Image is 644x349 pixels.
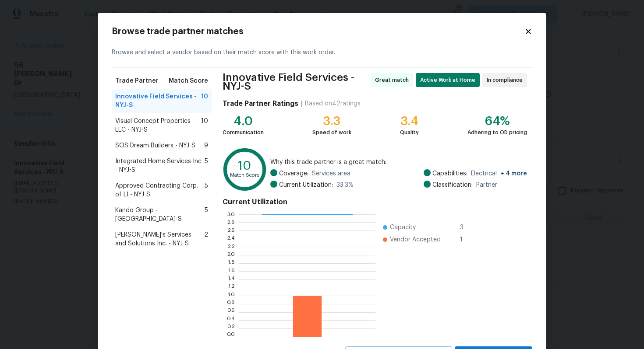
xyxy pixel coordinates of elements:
span: [PERSON_NAME]'s Services and Solutions Inc. - NYJ-S [115,230,204,248]
div: Quality [400,128,419,137]
span: + 4 more [500,171,527,177]
span: Classification: [432,181,473,189]
text: 2.8 [227,220,235,225]
span: Why this trade partner is a great match: [270,158,527,167]
div: Based on 42 ratings [305,99,361,108]
span: 9 [204,141,208,150]
text: 2.4 [227,236,235,241]
span: Integrated Home Services Inc - NYJ-S [115,157,205,174]
span: 1 [460,235,474,244]
span: 10 [201,92,208,110]
span: Active Work at Home [420,76,479,84]
text: 1.2 [228,285,235,290]
text: 0.6 [227,310,235,315]
div: 64% [467,117,527,126]
text: 2.2 [227,244,235,249]
span: Approved Contracting Corp. of LI - NYJ-S [115,181,205,199]
span: 3 [460,223,474,232]
text: 10 [238,160,251,172]
div: 4.0 [223,117,264,126]
span: Match Score [169,77,208,85]
div: | [298,99,305,108]
div: 3.3 [312,117,351,126]
text: 2.6 [227,228,235,233]
text: 0.2 [227,326,235,331]
text: 1.6 [228,269,235,274]
text: 1.0 [228,293,235,298]
span: Vendor Accepted [390,235,441,244]
span: Trade Partner [115,77,159,85]
span: Services area [312,169,350,178]
span: 10 [201,117,208,134]
h4: Current Utilization [223,198,527,206]
div: Browse and select a vendor based on their match score with this work order. [112,38,532,68]
text: 2.0 [227,252,235,258]
span: Capabilities: [432,169,467,178]
span: Visual Concept Properties LLC - NYJ-S [115,117,201,134]
span: Electrical [471,169,527,178]
h4: Trade Partner Ratings [223,99,298,108]
span: 5 [205,206,208,223]
div: 3.4 [400,117,419,126]
text: 0.0 [226,334,235,339]
span: 5 [205,157,208,174]
span: Innovative Field Services - NYJ-S [223,73,368,91]
span: 2 [204,230,208,248]
text: 0.4 [226,318,235,323]
div: Adhering to OD pricing [467,128,527,137]
div: Communication [223,128,264,137]
span: Coverage: [279,169,308,178]
span: Kando Group - [GEOGRAPHIC_DATA]-S [115,206,205,223]
span: Partner [476,181,497,189]
h2: Browse trade partner matches [112,27,524,36]
span: Capacity [390,223,416,232]
text: 0.8 [226,301,235,307]
text: 1.8 [228,261,235,266]
span: In compliance [487,76,526,84]
span: 33.3 % [336,181,354,189]
span: Current Utilization: [279,181,333,189]
span: Great match [375,76,412,84]
text: 3.0 [227,212,235,217]
span: SOS Dream Builders - NYJ-S [115,141,195,150]
div: Speed of work [312,128,351,137]
text: 1.4 [228,277,235,282]
text: Match Score [230,173,259,178]
span: Innovative Field Services - NYJ-S [115,92,201,110]
span: 5 [205,181,208,199]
